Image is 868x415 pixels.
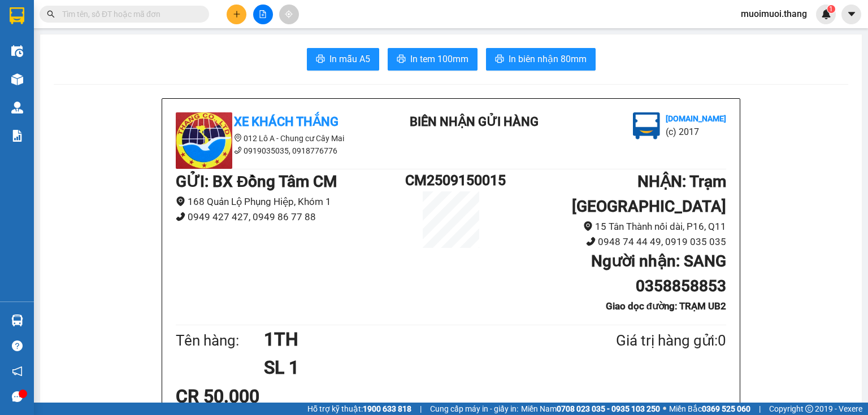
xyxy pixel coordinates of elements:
[759,403,761,415] span: |
[586,237,596,246] span: phone
[363,404,411,413] strong: 1900 633 818
[666,114,726,123] b: [DOMAIN_NAME]
[430,403,518,415] span: Cung cấp máy in - giấy in:
[11,73,23,85] img: warehouse-icon
[176,145,379,157] li: 0919035035, 0918776776
[234,146,242,154] span: phone
[11,314,23,326] img: warehouse-icon
[176,132,379,145] li: 012 Lô A - Chung cư Cây Mai
[633,112,660,139] img: logo.jpg
[234,134,242,142] span: environment
[410,115,539,129] b: BIÊN NHẬN GỬI HÀNG
[176,112,232,169] img: logo.jpg
[486,48,596,71] button: printerIn biên nhận 80mm
[841,5,861,24] button: caret-down
[176,194,405,209] li: 168 Quản Lộ Phụng Hiệp, Khóm 1
[583,221,593,231] span: environment
[264,325,561,353] h1: 1TH
[827,5,835,13] sup: 1
[821,9,831,19] img: icon-new-feature
[176,382,357,410] div: CR 50.000
[732,7,816,21] span: muoimuoi.thang
[329,52,370,66] span: In mẫu A5
[227,5,246,24] button: plus
[497,219,726,234] li: 15 Tân Thành nối dài, P16, Q11
[557,404,660,413] strong: 0708 023 035 - 0935 103 250
[11,130,23,142] img: solution-icon
[669,403,750,415] span: Miền Bắc
[12,391,23,402] span: message
[847,9,857,19] span: caret-down
[666,125,726,139] li: (c) 2017
[495,54,504,65] span: printer
[497,234,726,250] li: 0948 74 44 49, 0919 035 035
[307,48,379,71] button: printerIn mẫu A5
[829,5,833,13] span: 1
[521,403,660,415] span: Miền Nam
[176,329,264,352] div: Tên hàng:
[591,252,726,295] b: Người nhận : SANG 0358858853
[702,404,750,413] strong: 0369 525 060
[11,45,23,57] img: warehouse-icon
[12,340,23,351] span: question-circle
[62,8,196,20] input: Tìm tên, số ĐT hoặc mã đơn
[388,48,478,71] button: printerIn tem 100mm
[420,403,422,415] span: |
[10,7,24,24] img: logo-vxr
[405,169,497,191] h1: CM2509150015
[663,407,666,411] span: ⚪️
[12,366,23,377] span: notification
[397,54,406,65] span: printer
[259,10,267,18] span: file-add
[509,52,587,66] span: In biên nhận 80mm
[264,353,561,382] h1: SL 1
[176,172,337,191] b: GỬI : BX Đồng Tâm CM
[316,54,325,65] span: printer
[285,10,293,18] span: aim
[410,52,468,66] span: In tem 100mm
[572,172,726,216] b: NHẬN : Trạm [GEOGRAPHIC_DATA]
[606,300,726,312] b: Giao dọc đường: TRẠM UB2
[233,10,241,18] span: plus
[176,196,185,206] span: environment
[176,209,405,225] li: 0949 427 427, 0949 86 77 88
[47,10,55,18] span: search
[805,405,813,413] span: copyright
[279,5,299,24] button: aim
[307,403,411,415] span: Hỗ trợ kỹ thuật:
[253,5,273,24] button: file-add
[176,212,185,221] span: phone
[11,102,23,113] img: warehouse-icon
[561,329,726,352] div: Giá trị hàng gửi: 0
[234,115,338,129] b: Xe Khách THẮNG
